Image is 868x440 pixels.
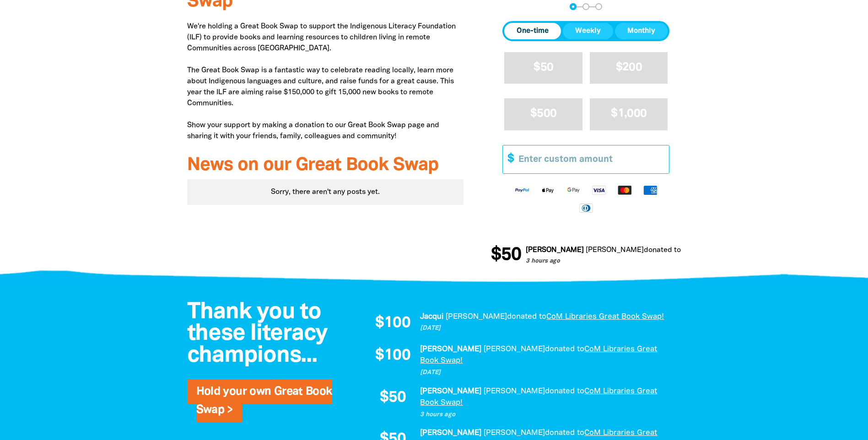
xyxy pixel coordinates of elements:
em: [PERSON_NAME] [484,429,545,436]
img: Mastercard logo [612,185,637,195]
p: 3 hours ago [513,257,777,266]
span: $50 [534,62,553,73]
span: donated to [545,388,584,395]
button: Navigate to step 1 of 3 to enter your donation amount [570,3,577,10]
img: Visa logo [586,185,612,195]
span: donated to [631,247,669,253]
button: Weekly [563,23,613,39]
span: Thank you to these literacy champions... [187,302,328,366]
h3: News on our Great Book Swap [187,156,464,176]
span: donated to [507,313,546,320]
button: Navigate to step 3 of 3 to enter your payment details [595,3,602,10]
span: donated to [545,346,584,353]
img: American Express logo [637,185,663,195]
input: Enter custom amount [512,145,669,173]
div: Donation stream [491,241,681,270]
em: [PERSON_NAME] [513,247,571,253]
span: $1,000 [611,108,647,119]
em: [PERSON_NAME] [573,247,631,253]
p: [DATE] [420,368,672,377]
p: [DATE] [420,324,672,333]
button: $1,000 [590,98,668,130]
em: [PERSON_NAME] [420,388,481,395]
span: $50 [380,390,406,406]
div: Available payment methods [502,177,669,220]
a: Hold your own Great Book Swap > [196,386,332,415]
em: [PERSON_NAME] [420,346,481,353]
div: Paginated content [187,179,464,205]
span: $ [503,145,514,173]
a: CoM Libraries Great Book Swap! [669,247,777,253]
img: Diners Club logo [573,203,599,213]
span: One-time [517,26,549,37]
button: $200 [590,52,668,84]
p: We're holding a Great Book Swap to support the Indigenous Literacy Foundation (ILF) to provide bo... [187,21,464,142]
em: [PERSON_NAME] [484,388,545,395]
img: Google Pay logo [561,185,586,195]
p: 3 hours ago [420,410,672,419]
span: $50 [479,246,509,264]
button: Monthly [615,23,668,39]
em: [PERSON_NAME] [446,313,507,320]
img: Apple Pay logo [535,185,561,195]
button: $500 [504,98,582,130]
em: Jacqui [420,313,443,320]
span: Monthly [627,26,655,37]
em: [PERSON_NAME] [484,346,545,353]
span: donated to [545,429,584,436]
div: Donation frequency [502,21,669,41]
span: $200 [616,62,642,73]
div: Sorry, there aren't any posts yet. [187,179,464,205]
span: $100 [375,316,410,331]
em: [PERSON_NAME] [420,429,481,436]
span: $500 [530,108,556,119]
span: $100 [375,348,410,364]
span: Weekly [575,26,601,37]
button: Navigate to step 2 of 3 to enter your details [582,3,589,10]
button: One-time [504,23,561,39]
button: $50 [504,52,582,84]
img: Paypal logo [509,185,535,195]
a: CoM Libraries Great Book Swap! [546,313,664,320]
